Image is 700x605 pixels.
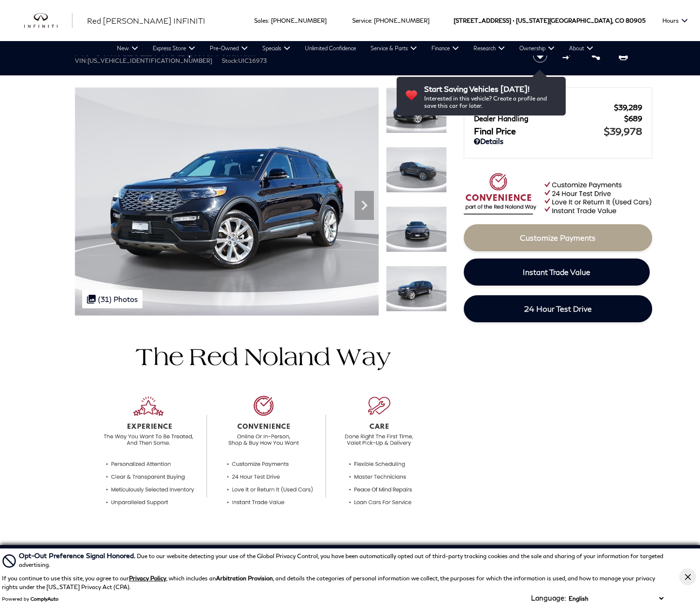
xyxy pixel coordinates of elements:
[222,57,238,64] span: Stock:
[75,87,379,316] img: Used 2022 Agate Black Metallic Ford Platinum image 1
[87,57,212,64] span: [US_VEHICLE_IDENTIFICATION_NUMBER]
[271,17,327,24] a: [PHONE_NUMBER]
[24,13,72,29] img: INFINITI
[363,41,424,56] a: Service & Parts
[386,206,447,252] img: Used 2022 Agate Black Metallic Ford Platinum image 3
[562,41,600,56] a: About
[474,126,604,136] span: Final Price
[352,17,371,24] span: Service
[520,233,596,242] span: Customize Payments
[474,103,642,112] a: Red [PERSON_NAME] $39,289
[464,259,650,286] a: Instant Trade Value
[374,17,429,24] a: [PHONE_NUMBER]
[474,125,642,137] a: Final Price $39,978
[202,41,255,56] a: Pre-Owned
[464,224,652,251] a: Customize Payments
[614,103,642,112] span: $39,289
[474,114,642,123] a: Dealer Handling $689
[474,103,614,112] span: Red [PERSON_NAME]
[566,594,666,603] select: Language Select
[268,17,270,24] span: :
[75,57,87,64] span: VIN:
[2,596,58,602] div: Powered by
[145,41,202,56] a: Express Store
[254,17,268,24] span: Sales
[474,114,624,123] span: Dealer Handling
[454,17,645,24] a: [STREET_ADDRESS] • [US_STATE][GEOGRAPHIC_DATA], CO 80905
[524,304,592,313] span: 24 Hour Test Drive
[129,575,166,582] a: Privacy Policy
[87,15,205,27] a: Red [PERSON_NAME] INFINITI
[82,290,143,308] div: (31) Photos
[371,17,372,24] span: :
[19,551,137,560] span: Opt-Out Preference Signal Honored .
[110,41,145,56] a: New
[679,568,696,585] button: Close Button
[19,550,666,569] div: Due to our website detecting your use of the Global Privacy Control, you have been automatically ...
[355,191,374,220] div: Next
[604,125,642,137] span: $39,978
[531,594,566,602] div: Language:
[216,575,273,582] strong: Arbitration Provision
[512,41,562,56] a: Ownership
[298,41,363,56] a: Unlimited Confidence
[30,596,58,602] a: ComplyAuto
[561,48,575,63] button: Compare vehicle
[110,41,600,56] nav: Main Navigation
[386,147,447,193] img: Used 2022 Agate Black Metallic Ford Platinum image 2
[87,16,205,25] span: Red [PERSON_NAME] INFINITI
[24,13,72,29] a: infiniti
[523,267,590,276] span: Instant Trade Value
[466,41,512,56] a: Research
[386,87,447,133] img: Used 2022 Agate Black Metallic Ford Platinum image 1
[474,137,642,145] a: Details
[238,57,267,64] span: UIC16973
[255,41,298,56] a: Specials
[624,114,642,123] span: $689
[2,575,655,591] p: If you continue to use this site, you agree to our , which includes an , and details the categori...
[464,295,652,322] a: 24 Hour Test Drive
[386,266,447,312] img: Used 2022 Agate Black Metallic Ford Platinum image 4
[424,41,466,56] a: Finance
